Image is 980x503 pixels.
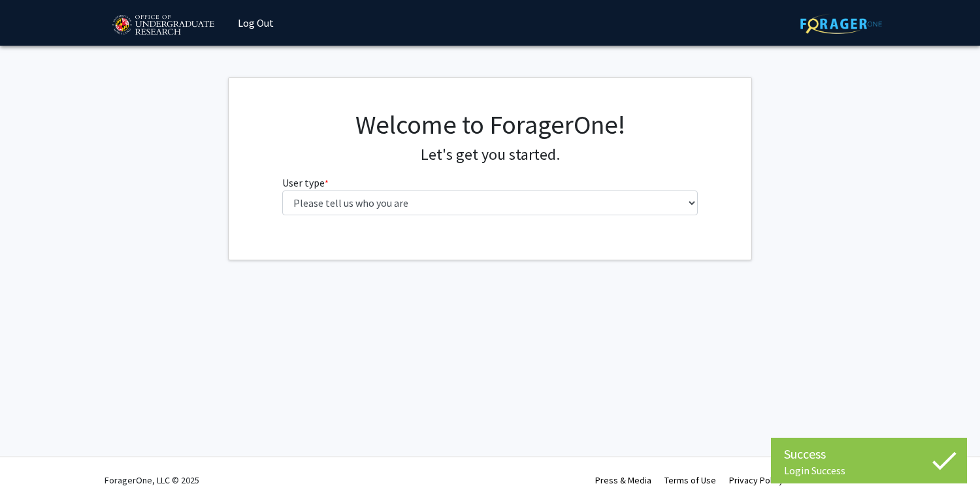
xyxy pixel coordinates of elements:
[108,9,218,42] img: University of Maryland Logo
[282,145,698,164] h4: Let's get you started.
[282,175,329,191] label: User type
[800,14,882,34] img: ForagerOne Logo
[664,474,716,486] a: Terms of Use
[729,474,783,486] a: Privacy Policy
[784,444,954,464] div: Success
[595,474,651,486] a: Press & Media
[784,464,954,477] div: Login Success
[282,109,698,140] h1: Welcome to ForagerOne!
[105,457,199,503] div: ForagerOne, LLC © 2025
